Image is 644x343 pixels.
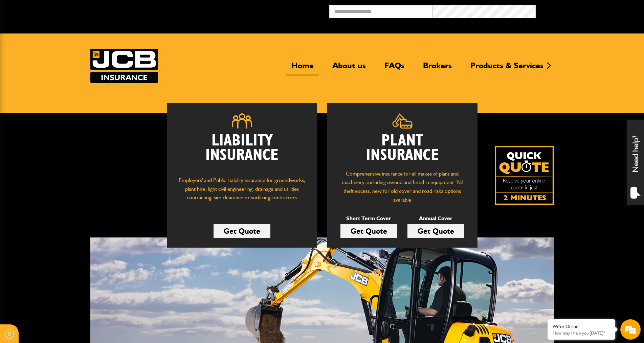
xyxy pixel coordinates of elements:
img: Quick Quote [495,146,554,205]
a: FAQs [379,61,409,76]
h2: Plant Insurance [337,134,467,163]
a: JCB Insurance Services [90,49,158,83]
a: About us [327,61,371,76]
p: Short Term Cover [340,214,397,223]
a: Get your insurance quote isn just 2-minutes [495,146,554,205]
a: Get Quote [407,224,464,238]
a: Home [286,61,319,76]
img: JCB Insurance Services logo [90,49,158,83]
p: Employers' and Public Liability insurance for groundworks, plant hire, light civil engineering, d... [177,176,307,208]
a: Brokers [418,61,457,76]
div: Need help? [627,120,644,205]
h2: Liability Insurance [177,134,307,169]
p: How may I help you today? [553,330,610,336]
button: Broker Login [536,5,639,16]
a: Get Quote [340,224,397,238]
p: Comprehensive insurance for all makes of plant and machinery, including owned and hired in equipm... [337,169,467,204]
a: Products & Services [465,61,549,76]
a: Get Quote [214,224,270,238]
p: Annual Cover [407,214,464,223]
div: We're Online! [553,324,610,329]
